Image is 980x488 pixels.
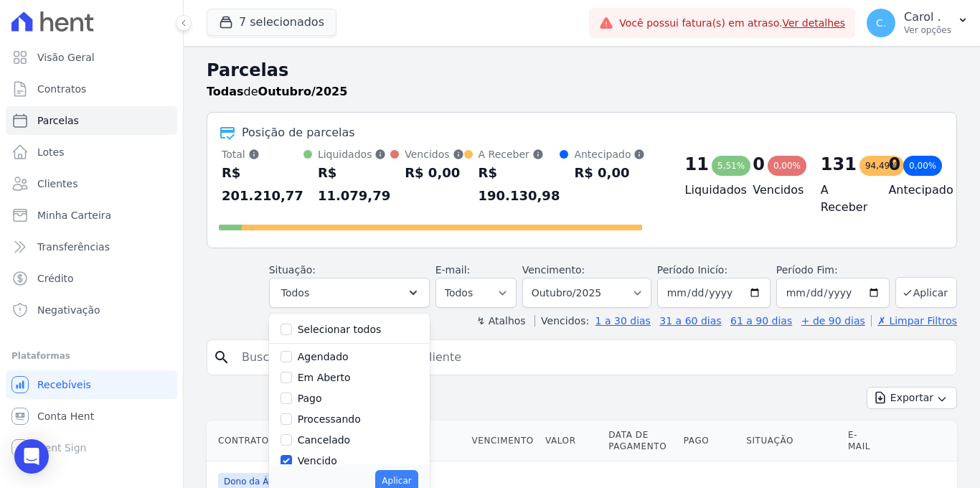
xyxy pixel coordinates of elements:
[867,387,957,409] button: Exportar
[213,349,230,366] i: search
[207,85,244,98] strong: Todas
[37,113,79,128] span: Parcelas
[768,156,806,176] div: 0,00%
[37,377,91,392] span: Recebíveis
[37,177,77,191] span: Clientes
[801,315,865,327] a: + de 90 dias
[730,315,792,327] a: 61 a 90 dias
[659,315,721,327] a: 31 a 60 dias
[678,421,740,461] th: Pago
[859,156,904,176] div: 94,49%
[871,315,957,327] a: ✗ Limpar Filtros
[479,161,560,207] div: R$ 190.130,98
[540,421,603,461] th: Valor
[574,147,645,161] div: Antecipado
[37,271,74,286] span: Crédito
[405,147,463,161] div: Vencidos
[6,402,177,431] a: Conta Hent
[281,284,309,301] span: Todos
[37,82,86,96] span: Contratos
[318,147,390,161] div: Liquidados
[6,169,177,198] a: Clientes
[6,264,177,293] a: Crédito
[37,145,65,159] span: Lotes
[6,296,177,324] a: Negativação
[904,10,951,24] p: Carol .
[6,106,177,135] a: Parcelas
[37,303,100,317] span: Negativação
[435,264,471,276] label: E-mail:
[207,57,957,83] h2: Parcelas
[685,182,730,199] h4: Liquidados
[233,343,951,372] input: Buscar por nome do lote ou do cliente
[298,372,351,383] label: Em Aberto
[888,153,900,176] div: 0
[782,17,845,29] a: Ver detalhes
[222,147,303,161] div: Total
[298,324,382,335] label: Selecionar todos
[14,439,49,474] div: Open Intercom Messenger
[855,3,980,43] button: C. Carol . Ver opções
[753,182,798,199] h4: Vencidos
[298,434,350,446] label: Cancelado
[37,409,94,423] span: Conta Hent
[242,124,355,141] div: Posição de parcelas
[534,315,589,327] label: Vencidos:
[904,24,951,36] p: Ver opções
[258,85,348,98] strong: Outubro/2025
[298,351,349,362] label: Agendado
[207,421,362,461] th: Contrato
[6,233,177,261] a: Transferências
[269,264,316,276] label: Situação:
[6,201,177,230] a: Minha Carteira
[522,264,585,276] label: Vencimento:
[6,43,177,72] a: Visão Geral
[298,413,361,425] label: Processando
[776,263,890,278] label: Período Fim:
[903,156,942,176] div: 0,00%
[574,161,645,184] div: R$ 0,00
[37,50,95,65] span: Visão Geral
[37,240,110,254] span: Transferências
[207,83,347,100] p: de
[595,315,651,327] a: 1 a 30 dias
[405,161,463,184] div: R$ 0,00
[603,421,678,461] th: Data de Pagamento
[6,370,177,399] a: Recebíveis
[6,138,177,166] a: Lotes
[11,347,171,365] div: Plataformas
[657,264,727,276] label: Período Inicío:
[269,278,430,308] button: Todos
[466,421,540,461] th: Vencimento
[207,9,336,36] button: 7 selecionados
[476,315,525,327] label: ↯ Atalhos
[888,182,933,199] h4: Antecipado
[876,18,886,28] span: C.
[6,75,177,103] a: Contratos
[37,208,111,222] span: Minha Carteira
[842,421,883,461] th: E-mail
[740,421,842,461] th: Situação
[619,16,845,31] span: Você possui fatura(s) em atraso.
[821,182,866,216] h4: A Receber
[821,153,857,176] div: 131
[753,153,765,176] div: 0
[298,455,337,466] label: Vencido
[318,161,390,207] div: R$ 11.079,79
[298,393,322,404] label: Pago
[222,161,303,207] div: R$ 201.210,77
[479,147,560,161] div: A Receber
[685,153,709,176] div: 11
[712,156,750,176] div: 5,51%
[895,277,957,308] button: Aplicar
